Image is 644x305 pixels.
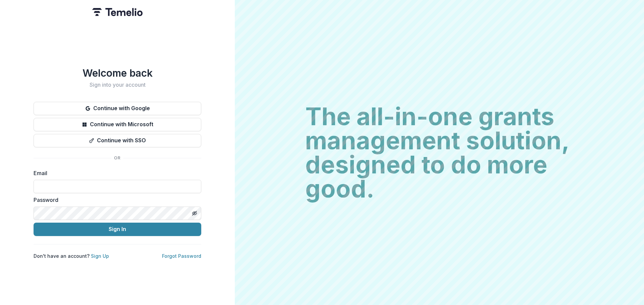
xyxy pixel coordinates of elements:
h1: Welcome back [34,67,201,79]
button: Sign In [34,223,201,236]
button: Continue with Microsoft [34,118,201,131]
button: Continue with Google [34,102,201,115]
label: Password [34,196,197,204]
a: Forgot Password [162,253,201,259]
a: Sign Up [91,253,109,259]
button: Continue with SSO [34,134,201,147]
p: Don't have an account? [34,252,109,259]
button: Toggle password visibility [189,208,200,219]
label: Email [34,169,197,177]
img: Temelio [92,8,143,16]
h2: Sign into your account [34,82,201,88]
